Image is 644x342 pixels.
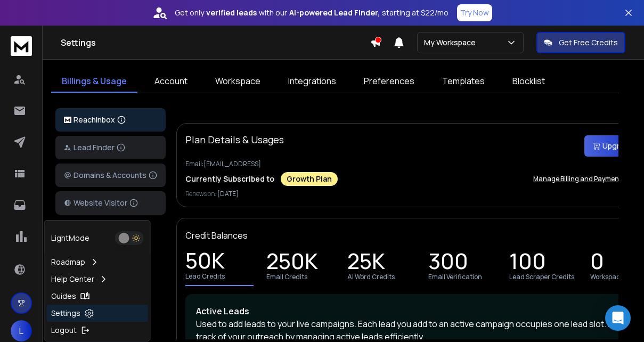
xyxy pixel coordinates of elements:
img: logo [64,117,71,124]
a: Templates [431,70,495,93]
p: Guides [51,291,76,302]
p: Logout [51,325,77,336]
p: Settings [51,308,80,319]
p: Roadmap [51,257,85,267]
button: Lead Finder [55,136,166,159]
p: Lead Credits [185,272,225,281]
a: Guides [47,288,148,305]
a: Roadmap [47,254,148,271]
p: Get Free Credits [559,37,618,48]
p: Email Credits [266,273,307,281]
a: Billings & Usage [51,70,137,93]
button: L [11,320,32,341]
p: Get only with our starting at $22/mo [175,7,449,18]
p: Credit Balances [185,229,248,242]
div: Growth Plan [281,172,338,186]
p: Lead Scraper Credits [509,273,574,281]
p: 0 [590,256,604,271]
p: 25K [347,256,385,271]
span: [DATE] [217,189,239,198]
button: Website Visitor [55,191,166,215]
p: Plan Details & Usages [185,132,284,147]
h1: Settings [61,36,370,49]
a: Integrations [278,70,347,93]
a: Workspace [205,70,271,93]
p: Workspaces [590,273,627,281]
p: 300 [428,256,468,271]
a: Settings [47,305,148,322]
p: Light Mode [51,233,89,243]
p: My Workspace [424,37,480,48]
p: Currently Subscribed to [185,174,274,184]
strong: AI-powered Lead Finder, [289,7,380,18]
button: ReachInbox [55,108,166,132]
div: Open Intercom Messenger [605,305,631,331]
img: logo [11,36,32,56]
p: 50K [185,255,225,270]
a: Account [144,70,198,93]
a: Help Center [47,271,148,288]
button: Try Now [457,4,492,21]
p: 250K [266,256,318,271]
a: Preferences [353,70,425,93]
a: Blocklist [502,70,556,93]
p: Email Verification [428,273,482,281]
p: AI Word Credits [347,273,395,281]
button: Domains & Accounts [55,164,166,187]
p: Try Now [460,7,489,18]
button: Get Free Credits [536,32,625,53]
strong: verified leads [206,7,257,18]
p: Help Center [51,274,94,284]
p: 100 [509,256,546,271]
